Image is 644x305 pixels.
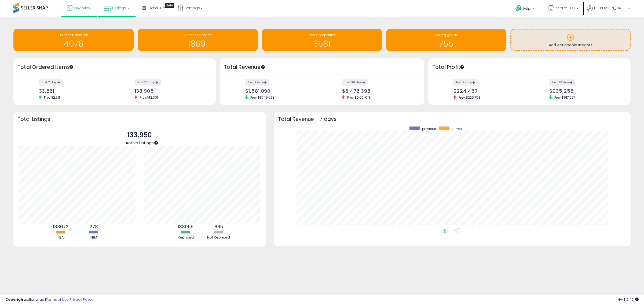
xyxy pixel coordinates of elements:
[148,5,165,11] span: DataHub
[140,39,255,48] h1: 18691
[587,5,630,17] a: Hi [PERSON_NAME]
[511,1,540,17] a: Help
[39,88,111,94] div: 33,861
[13,29,134,51] a: BB Price Below Min 4076
[245,79,269,85] label: last 7 days
[386,29,506,51] a: Selling @ Max 755
[154,140,159,145] div: Tooltip anchor
[203,235,235,240] div: Not Repriced
[69,65,74,69] div: Tooltip anchor
[16,39,131,48] h1: 4076
[278,117,627,121] h3: Total Revenue - 7 days
[248,95,277,100] span: Prev: $1,549,628
[453,79,478,85] label: last 7 days
[45,235,77,240] div: FBA
[456,95,483,100] span: Prev: $226,758
[214,224,223,230] b: 885
[515,5,522,12] i: Get Help
[453,88,525,94] div: $224,467
[126,130,154,140] p: 133,950
[389,39,504,48] h1: 755
[552,95,578,100] span: Prev: $917,527
[342,79,368,85] label: last 30 days
[511,29,630,50] a: Add Actionable Insights
[170,235,202,240] div: Repriced
[41,95,63,100] span: Prev: 32,911
[245,88,318,94] div: $1,581,090
[460,65,464,69] div: Tooltip anchor
[126,140,154,146] span: Active Listings
[549,79,575,85] label: last 30 days
[224,64,420,71] h3: Total Revenue
[184,33,211,37] span: Needs to Reprice
[262,29,382,51] a: Non Competitive 3581
[594,5,626,11] span: Hi [PERSON_NAME]
[345,95,373,100] span: Prev: $6,601,013
[178,224,193,230] b: 133065
[549,88,621,94] div: $935,258
[78,235,110,240] div: FBM
[135,88,207,94] div: 138,905
[17,117,262,121] h3: Total Listings
[39,79,63,85] label: last 7 days
[309,33,336,37] span: Non Competitive
[112,5,126,11] span: Listings
[342,88,415,94] div: $6,476,398
[451,127,463,131] span: current
[549,42,592,48] span: Add Actionable Insights
[523,6,530,11] span: Help
[137,95,161,100] span: Prev: 142,501
[74,5,91,11] span: Overview
[165,3,174,8] div: Tooltip anchor
[432,64,627,71] h3: Total Profit
[422,127,436,131] span: previous
[555,5,575,11] span: Zentra LLC
[135,79,161,85] label: last 30 days
[90,224,98,230] b: 278
[53,224,68,230] b: 133672
[435,33,458,37] span: Selling @ Max
[265,39,379,48] h1: 3581
[17,64,212,71] h3: Total Ordered Items
[261,65,265,69] div: Tooltip anchor
[138,29,258,51] a: Needs to Reprice 18691
[59,33,88,37] span: BB Price Below Min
